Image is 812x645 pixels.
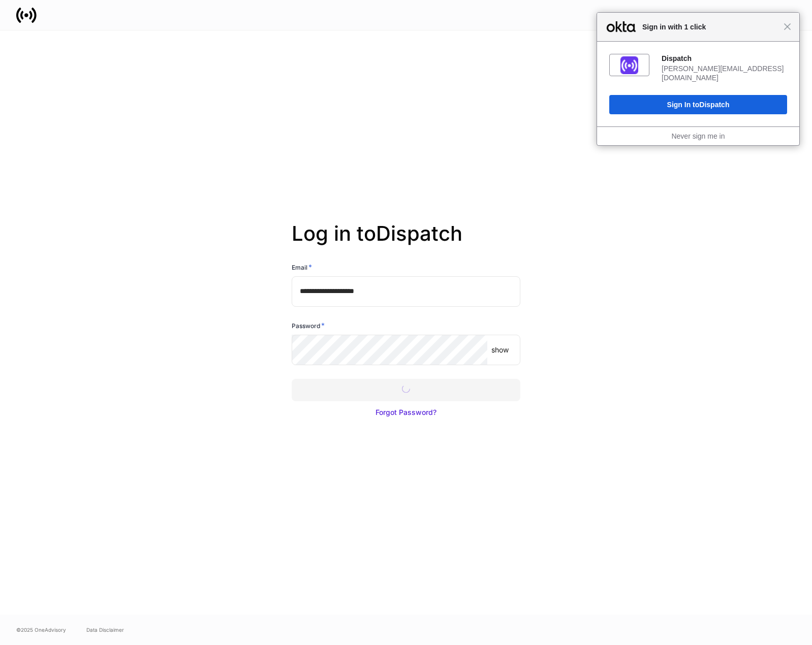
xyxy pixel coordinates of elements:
[662,54,787,63] div: Dispatch
[609,95,787,114] button: Sign In toDispatch
[637,21,784,33] span: Sign in with 1 click
[699,101,729,109] span: Dispatch
[784,23,791,30] span: Close
[671,132,725,140] a: Never sign me in
[620,56,638,74] img: fs01jxrofoggULhDH358
[662,64,787,82] div: [PERSON_NAME][EMAIL_ADDRESS][DOMAIN_NAME]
